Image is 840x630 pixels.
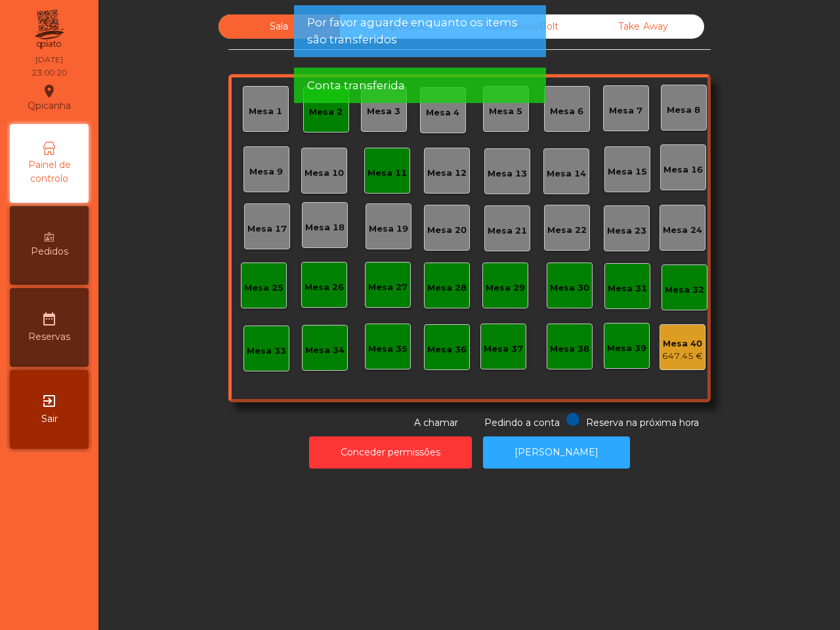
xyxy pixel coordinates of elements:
[483,436,630,469] button: [PERSON_NAME]
[28,330,70,344] span: Reservas
[41,412,58,426] span: Sair
[304,167,344,180] div: Mesa 10
[367,167,407,180] div: Mesa 11
[662,337,703,350] div: Mesa 40
[550,105,583,118] div: Mesa 6
[33,7,65,52] img: qpiato
[609,104,642,117] div: Mesa 7
[305,221,345,234] div: Mesa 18
[484,417,560,429] span: Pedindo a conta
[667,104,700,117] div: Mesa 8
[249,165,283,178] div: Mesa 9
[309,436,472,469] button: Conceder permissões
[486,282,525,295] div: Mesa 29
[249,105,282,118] div: Mesa 1
[368,281,408,294] div: Mesa 27
[583,14,704,39] div: Take Away
[41,83,57,99] i: location_on
[547,224,587,237] div: Mesa 22
[35,54,63,66] div: [DATE]
[550,343,589,356] div: Mesa 38
[427,224,467,237] div: Mesa 20
[488,224,527,238] div: Mesa 21
[31,67,67,79] div: 23:00:20
[607,342,646,355] div: Mesa 39
[607,224,646,238] div: Mesa 23
[41,393,57,409] i: exit_to_app
[304,281,344,294] div: Mesa 26
[484,343,523,356] div: Mesa 37
[488,167,527,180] div: Mesa 13
[608,165,647,178] div: Mesa 15
[547,167,586,180] div: Mesa 14
[427,343,467,356] div: Mesa 36
[663,163,703,177] div: Mesa 16
[368,343,408,356] div: Mesa 35
[13,158,85,186] span: Painel de controlo
[28,81,71,114] div: Qpicanha
[414,417,458,429] span: A chamar
[307,14,533,47] span: Por favor aguarde enquanto os items são transferidos
[305,344,345,357] div: Mesa 34
[307,77,405,94] span: Conta transferida
[608,282,647,295] div: Mesa 31
[663,224,702,237] div: Mesa 24
[427,167,467,180] div: Mesa 12
[662,350,703,363] div: 647.45 €
[586,417,699,429] span: Reserva na próxima hora
[247,222,287,236] div: Mesa 17
[427,282,467,295] div: Mesa 28
[550,282,589,295] div: Mesa 30
[41,311,57,327] i: date_range
[31,245,68,259] span: Pedidos
[665,283,704,297] div: Mesa 32
[219,14,340,39] div: Sala
[244,282,283,295] div: Mesa 25
[369,222,408,236] div: Mesa 19
[247,345,286,358] div: Mesa 33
